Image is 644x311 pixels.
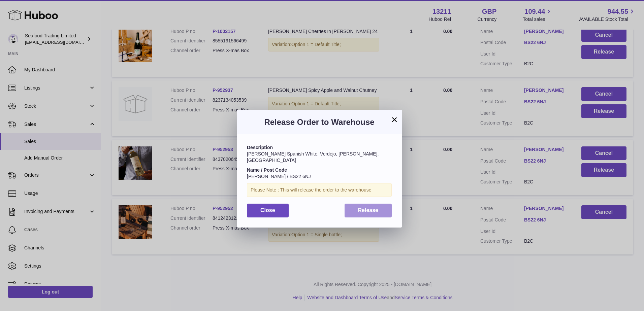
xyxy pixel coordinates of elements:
div: Please Note : This will release the order to the warehouse [247,183,392,197]
span: [PERSON_NAME] / BS22 6NJ [247,174,311,179]
span: Close [260,207,275,213]
h3: Release Order to Warehouse [247,117,392,128]
strong: Name / Post Code [247,167,287,173]
span: Release [358,207,379,213]
strong: Description [247,145,273,150]
button: Close [247,204,289,217]
button: Release [345,204,392,217]
button: × [390,115,398,124]
span: [PERSON_NAME] Spanish White, Verdejo, [PERSON_NAME], [GEOGRAPHIC_DATA] [247,151,379,163]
